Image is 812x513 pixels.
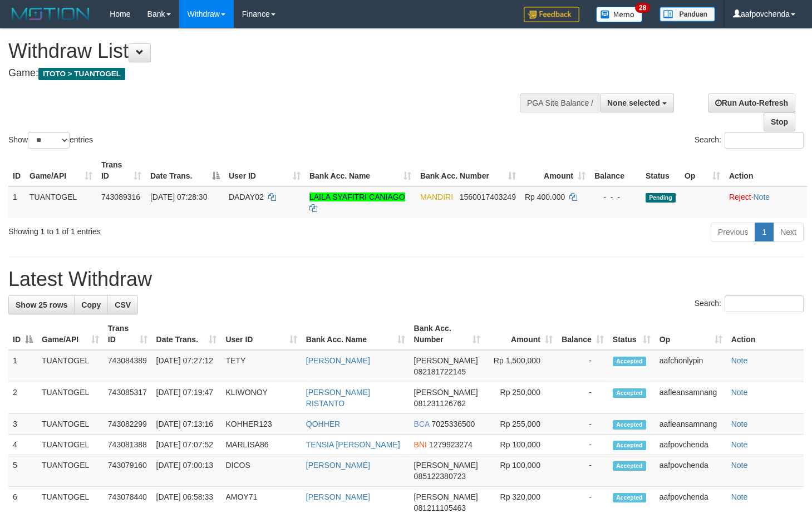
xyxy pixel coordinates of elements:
[8,455,37,487] td: 5
[754,193,770,201] a: Note
[8,132,93,149] label: Show entries
[8,6,93,22] img: MOTION_logo.png
[725,186,807,218] td: ·
[37,435,104,455] td: TUANTOGEL
[152,350,222,382] td: [DATE] 07:27:12
[773,223,804,241] a: Next
[8,186,25,218] td: 1
[8,268,804,290] h1: Latest Withdraw
[613,441,646,450] span: Accepted
[485,318,557,350] th: Amount: activate to sort column ascending
[764,112,795,131] a: Stop
[731,420,748,428] a: Note
[695,295,804,312] label: Search:
[306,356,370,365] a: [PERSON_NAME]
[38,68,125,80] span: ITOTO > TUANTOGEL
[557,318,608,350] th: Balance: activate to sort column ascending
[8,435,37,455] td: 4
[613,461,646,471] span: Accepted
[600,93,674,112] button: None selected
[221,435,301,455] td: MARLISA86
[613,420,646,430] span: Accepted
[37,318,104,350] th: Game/API: activate to sort column ascending
[524,7,579,22] img: Feedback.jpg
[306,461,370,470] a: [PERSON_NAME]
[729,193,751,201] a: Reject
[655,350,727,382] td: aafchonlypin
[25,155,97,186] th: Game/API: activate to sort column ascending
[520,155,590,186] th: Amount: activate to sort column ascending
[655,455,727,487] td: aafpovchenda
[414,367,466,376] span: Copy 082181722145 to clipboard
[221,382,301,414] td: KLIWONOY
[557,382,608,414] td: -
[731,492,748,501] a: Note
[305,155,416,186] th: Bank Acc. Name: activate to sort column ascending
[221,414,301,435] td: KOHHER123
[8,68,530,79] h4: Game:
[306,492,370,501] a: [PERSON_NAME]
[414,492,478,501] span: [PERSON_NAME]
[28,132,70,149] select: Showentries
[432,420,475,428] span: Copy 7025336500 to clipboard
[420,193,453,201] span: MANDIRI
[414,356,478,365] span: [PERSON_NAME]
[101,193,140,201] span: 743089316
[725,132,804,149] input: Search:
[414,399,466,408] span: Copy 081231126762 to clipboard
[309,193,405,201] a: LAILA SYAFITRI CANIAGO
[414,420,430,428] span: BCA
[727,318,804,350] th: Action
[708,93,795,112] a: Run Auto-Refresh
[731,356,748,365] a: Note
[725,295,804,312] input: Search:
[152,318,222,350] th: Date Trans.: activate to sort column ascending
[660,7,715,22] img: panduan.png
[594,191,637,203] div: - - -
[8,295,75,314] a: Show 25 rows
[485,455,557,487] td: Rp 100,000
[8,350,37,382] td: 1
[485,435,557,455] td: Rp 100,000
[414,461,478,470] span: [PERSON_NAME]
[655,435,727,455] td: aafpovchenda
[37,350,104,382] td: TUANTOGEL
[557,435,608,455] td: -
[302,318,410,350] th: Bank Acc. Name: activate to sort column ascending
[107,295,138,314] a: CSV
[557,414,608,435] td: -
[520,93,600,112] div: PGA Site Balance /
[152,455,222,487] td: [DATE] 07:00:13
[414,440,427,449] span: BNI
[104,435,152,455] td: 743081388
[655,382,727,414] td: aafleansamnang
[429,440,473,449] span: Copy 1279923274 to clipboard
[485,350,557,382] td: Rp 1,500,000
[590,155,641,186] th: Balance
[731,440,748,449] a: Note
[485,382,557,414] td: Rp 250,000
[224,155,305,186] th: User ID: activate to sort column ascending
[115,300,131,309] span: CSV
[25,186,97,218] td: TUANTOGEL
[485,414,557,435] td: Rp 255,000
[8,414,37,435] td: 3
[613,357,646,366] span: Accepted
[16,300,67,309] span: Show 25 rows
[414,472,466,481] span: Copy 085122380723 to clipboard
[37,382,104,414] td: TUANTOGEL
[37,414,104,435] td: TUANTOGEL
[306,388,370,408] a: [PERSON_NAME] RISTANTO
[731,461,748,470] a: Note
[8,155,25,186] th: ID
[655,318,727,350] th: Op: activate to sort column ascending
[8,221,330,237] div: Showing 1 to 1 of 1 entries
[608,318,655,350] th: Status: activate to sort column ascending
[104,414,152,435] td: 743082299
[104,350,152,382] td: 743084389
[460,193,516,201] span: Copy 1560017403249 to clipboard
[37,455,104,487] td: TUANTOGEL
[221,455,301,487] td: DICOS
[613,388,646,398] span: Accepted
[146,155,224,186] th: Date Trans.: activate to sort column descending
